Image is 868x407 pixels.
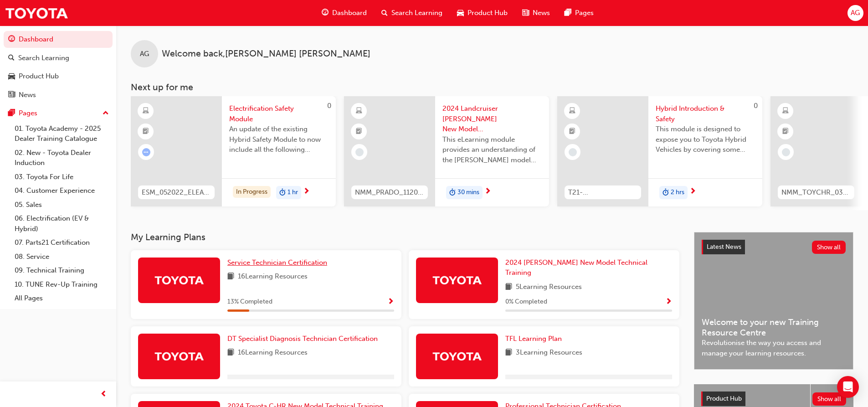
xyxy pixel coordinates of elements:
button: DashboardSearch LearningProduct HubNews [4,29,113,105]
img: Trak [432,348,482,364]
img: Trak [432,272,482,288]
span: learningResourceType_ELEARNING-icon [569,105,575,117]
a: news-iconNews [515,4,557,22]
a: Latest NewsShow all [702,240,846,254]
span: learningRecordVerb_ATTEMPT-icon [142,148,150,156]
button: Show all [812,241,846,254]
span: book-icon [227,271,234,283]
img: Trak [154,272,204,288]
a: 03. Toyota For Life [11,170,113,184]
a: 07. Parts21 Certification [11,236,113,250]
a: Product Hub [4,68,113,85]
span: 2 hrs [671,187,684,198]
span: NMM_TOYCHR_032024_MODULE_1 [781,187,851,198]
a: pages-iconPages [557,4,601,22]
a: DT Specialist Diagnosis Technician Certification [227,334,381,344]
a: 04. Customer Experience [11,184,113,198]
span: 13 % Completed [227,297,272,307]
span: 16 Learning Resources [238,347,308,359]
span: pages-icon [8,109,15,118]
button: Show Progress [387,296,394,308]
a: 08. Service [11,250,113,264]
span: learningRecordVerb_NONE-icon [569,148,577,156]
span: duration-icon [449,187,456,199]
span: Latest News [707,243,741,251]
a: guage-iconDashboard [314,4,374,22]
span: up-icon [103,108,109,119]
a: Service Technician Certification [227,258,331,268]
span: booktick-icon [143,126,149,138]
span: T21-FOD_HVIS_PREREQ [568,187,637,198]
a: NMM_PRADO_112024_MODULE_12024 Landcruiser [PERSON_NAME] New Model Mechanisms - Model Outline 1Thi... [344,96,549,206]
span: 0 [327,102,331,110]
a: 0ESM_052022_ELEARNElectrification Safety ModuleAn update of the existing Hybrid Safety Module to ... [131,96,336,206]
h3: Next up for me [116,82,868,93]
button: Pages [4,105,113,122]
span: Service Technician Certification [227,258,327,267]
button: Show all [812,392,847,406]
span: book-icon [505,282,512,293]
a: car-iconProduct Hub [450,4,515,22]
a: Product HubShow all [701,392,846,406]
span: Electrification Safety Module [229,103,329,124]
a: Dashboard [4,31,113,48]
span: Show Progress [665,298,672,306]
span: Welcome back , [PERSON_NAME] [PERSON_NAME] [162,49,370,59]
span: car-icon [457,7,464,19]
span: search-icon [381,7,388,19]
span: next-icon [484,188,491,196]
a: 09. Technical Training [11,263,113,278]
span: 16 Learning Resources [238,271,308,283]
span: prev-icon [100,389,107,400]
img: Trak [5,3,68,23]
span: Search Learning [391,8,442,18]
span: Show Progress [387,298,394,306]
span: This module is designed to expose you to Toyota Hybrid Vehicles by covering some history of the H... [656,124,755,155]
div: Search Learning [18,53,69,63]
a: All Pages [11,291,113,305]
span: next-icon [303,188,310,196]
span: next-icon [689,188,696,196]
a: search-iconSearch Learning [374,4,450,22]
span: TFL Learning Plan [505,335,562,343]
a: 02. New - Toyota Dealer Induction [11,146,113,170]
span: ESM_052022_ELEARN [142,187,211,198]
span: news-icon [8,91,15,99]
img: Trak [154,348,204,364]
span: search-icon [8,54,15,62]
div: In Progress [233,186,271,198]
span: Dashboard [332,8,367,18]
a: 2024 [PERSON_NAME] New Model Technical Training [505,258,672,278]
span: 3 Learning Resources [516,347,582,359]
span: 30 mins [457,187,479,198]
div: News [19,90,36,100]
span: 0 % Completed [505,297,547,307]
span: guage-icon [8,36,15,44]
span: 1 hr [288,187,298,198]
div: Open Intercom Messenger [837,376,859,398]
span: booktick-icon [356,126,362,138]
span: car-icon [8,72,15,81]
a: 10. TUNE Rev-Up Training [11,278,113,292]
span: book-icon [227,347,234,359]
div: Product Hub [19,71,59,82]
span: learningResourceType_ELEARNING-icon [143,105,149,117]
span: Product Hub [706,395,742,402]
div: Pages [19,108,37,118]
span: learningResourceType_ELEARNING-icon [356,105,362,117]
span: booktick-icon [569,126,575,138]
span: Revolutionise the way you access and manage your learning resources. [702,338,846,358]
span: Product Hub [467,8,508,18]
span: duration-icon [663,187,669,199]
a: 01. Toyota Academy - 2025 Dealer Training Catalogue [11,122,113,146]
span: An update of the existing Hybrid Safety Module to now include all the following electrification v... [229,124,329,155]
span: This eLearning module provides an understanding of the [PERSON_NAME] model line-up and its Katash... [442,134,542,165]
span: Welcome to your new Training Resource Centre [702,317,846,338]
span: Hybrid Introduction & Safety [656,103,755,124]
a: Search Learning [4,50,113,67]
span: AG [140,49,149,59]
button: Show Progress [665,296,672,308]
a: 0T21-FOD_HVIS_PREREQHybrid Introduction & SafetyThis module is designed to expose you to Toyota H... [557,96,762,206]
span: news-icon [522,7,529,19]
